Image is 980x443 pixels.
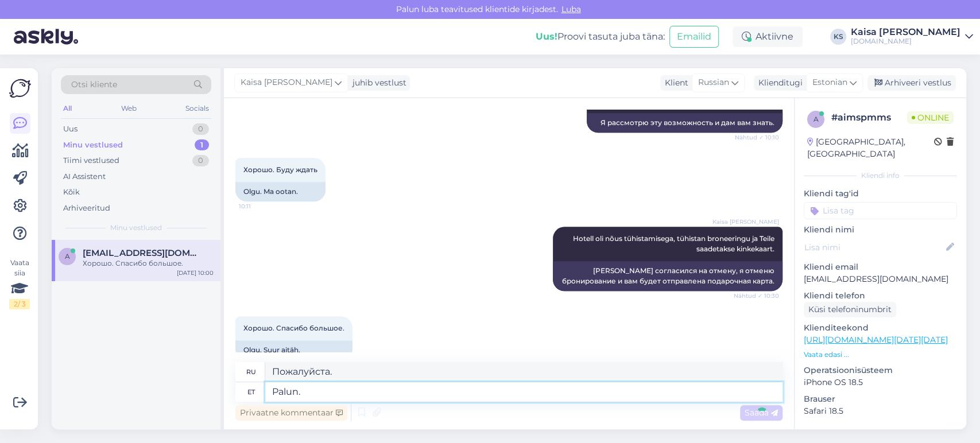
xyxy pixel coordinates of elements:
[63,186,80,198] div: Kõik
[83,248,202,258] span: agri93@mail.ru
[804,273,957,285] p: [EMAIL_ADDRESS][DOMAIN_NAME]
[804,376,957,388] p: iPhone OS 18.5
[243,165,317,174] span: Хорошо. Буду ждать
[192,123,209,135] div: 0
[660,77,688,89] div: Klient
[807,136,934,160] div: [GEOGRAPHIC_DATA], [GEOGRAPHIC_DATA]
[867,75,956,91] div: Arhiveeri vestlus
[804,170,957,181] div: Kliendi info
[734,292,779,300] span: Nähtud ✓ 10:30
[192,155,209,166] div: 0
[235,340,353,360] div: Olgu. Suur aitäh.
[536,30,665,44] div: Proovi tasuta juba täna:
[804,322,957,334] p: Klienditeekond
[553,261,783,291] div: [PERSON_NAME] согласился на отмену, я отменю бронирование и вам будет отправлена ​​подарочная карта.
[907,111,954,124] span: Online
[814,115,819,123] span: a
[63,139,123,151] div: Minu vestlused
[698,76,729,89] span: Russian
[851,37,960,46] div: [DOMAIN_NAME]
[239,202,282,211] span: 10:11
[735,133,779,142] span: Nähtud ✓ 10:10
[851,28,973,46] a: Kaisa [PERSON_NAME][DOMAIN_NAME]
[65,252,70,261] span: a
[804,364,957,376] p: Operatsioonisüsteem
[63,123,78,135] div: Uus
[804,202,957,219] input: Lisa tag
[348,77,406,89] div: juhib vestlust
[9,77,31,99] img: Askly Logo
[804,188,957,200] p: Kliendi tag'id
[831,111,907,125] div: # aimspmms
[61,101,74,116] div: All
[9,299,30,309] div: 2 / 3
[9,258,30,309] div: Vaata siia
[804,224,957,236] p: Kliendi nimi
[830,29,846,45] div: KS
[63,171,106,182] div: AI Assistent
[243,324,344,332] span: Хорошо. Спасибо большое.
[812,76,847,89] span: Estonian
[669,26,719,48] button: Emailid
[804,349,957,360] p: Vaata edasi ...
[573,234,776,253] span: Hotell oli nõus tühistamisega, tühistan broneeringu ja Teile saadetakse kinkekaart.
[63,155,119,166] div: Tiimi vestlused
[754,77,803,89] div: Klienditugi
[804,429,957,439] div: [PERSON_NAME]
[235,182,326,201] div: Olgu. Ma ootan.
[587,113,783,133] div: Я рассмотрю эту возможность и дам вам знать.
[71,79,117,91] span: Otsi kliente
[804,241,944,254] input: Lisa nimi
[83,258,214,269] div: Хорошо. Спасибо большое.
[241,76,332,89] span: Kaisa [PERSON_NAME]
[804,393,957,405] p: Brauser
[851,28,960,37] div: Kaisa [PERSON_NAME]
[804,290,957,302] p: Kliendi telefon
[110,223,162,233] span: Minu vestlused
[804,335,948,345] a: [URL][DOMAIN_NAME][DATE][DATE]
[804,302,896,317] div: Küsi telefoninumbrit
[195,139,209,151] div: 1
[804,405,957,417] p: Safari 18.5
[558,4,584,14] span: Luba
[733,26,803,47] div: Aktiivne
[536,31,557,42] b: Uus!
[63,203,110,214] div: Arhiveeritud
[712,217,779,226] span: Kaisa [PERSON_NAME]
[119,101,139,116] div: Web
[177,269,214,277] div: [DATE] 10:00
[804,261,957,273] p: Kliendi email
[183,101,211,116] div: Socials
